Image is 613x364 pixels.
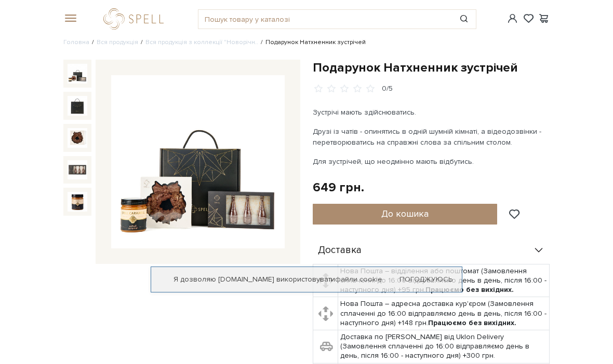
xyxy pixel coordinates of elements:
td: Доставка по [PERSON_NAME] від Uklon Delivery (Замовлення сплаченні до 16:00 відправляємо день в д... [338,330,550,363]
img: Подарунок Натхненник зустрічей [68,64,87,83]
a: файли cookie [335,275,382,284]
td: Нова Пошта – адресна доставка кур'єром (Замовлення сплаченні до 16:00 відправляємо день в день, п... [338,297,550,330]
button: До кошика [313,204,497,225]
a: Вся продукція з коллекції "Новорічн.. [145,38,258,46]
b: Працюємо без вихідних. [425,285,514,294]
a: Вся продукція [97,38,138,46]
h1: Подарунок Натхненник зустрічей [313,60,550,76]
input: Пошук товару у каталозі [198,10,452,29]
span: До кошика [381,208,429,219]
p: Друзі із чатів - опинятись в одній шумній кімнаті, а відеодозвінки - перетворюватись на справжні ... [313,126,550,148]
li: Подарунок Натхненник зустрічей [258,38,366,47]
img: Подарунок Натхненник зустрічей [68,96,87,116]
td: Нова Пошта – відділення або поштомат (Замовлення сплаченні до 16:00 відправляємо день в день, піс... [338,264,550,297]
b: Працюємо без вихідних. [428,318,516,327]
span: Доставка [318,246,362,255]
div: Я дозволяю [DOMAIN_NAME] використовувати [151,275,462,284]
img: Подарунок Натхненник зустрічей [68,128,87,148]
a: Головна [63,38,89,46]
a: logo [103,8,168,30]
img: Подарунок Натхненник зустрічей [111,75,285,248]
img: Подарунок Натхненник зустрічей [68,192,87,212]
div: 649 грн. [313,179,364,195]
p: Зустрічі мають здійснюватись. [313,107,550,118]
a: Погоджуюсь [399,275,452,284]
p: Для зустрічей, що неодмінно мають відбутись. [313,156,550,167]
img: Подарунок Натхненник зустрічей [68,160,87,180]
div: 0/5 [382,84,393,94]
button: Пошук товару у каталозі [452,10,476,29]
